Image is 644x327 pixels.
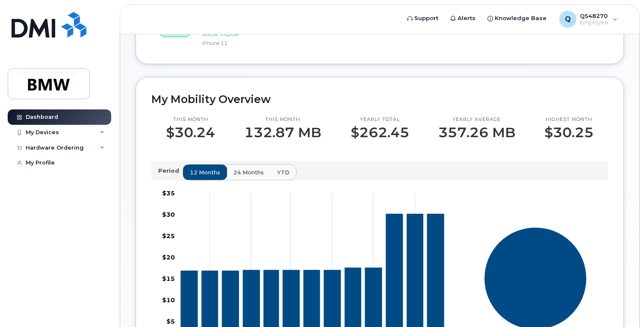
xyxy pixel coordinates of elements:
tspan: $15 [162,275,175,283]
p: This month [166,116,215,123]
iframe: Messenger Launcher [607,290,638,321]
p: $30.25 [544,125,594,140]
div: Q548270 [553,11,623,28]
p: 357.26 MB [438,125,515,140]
p: $30.24 [166,125,215,140]
tspan: $10 [162,296,175,304]
a: Knowledge Base [482,10,552,27]
span: Knowledge Base [495,14,547,23]
tspan: $30 [162,211,175,218]
p: $262.45 [351,125,409,140]
p: Period [158,167,183,175]
span: Support [414,14,438,23]
tspan: $25 [162,232,175,240]
h2: My Mobility Overview [151,93,608,106]
p: This month [244,116,321,123]
span: Q548270 [580,12,609,19]
span: YTD [277,168,290,177]
p: Yearly average [438,116,515,123]
div: iPhone 11 [202,39,254,47]
tspan: $5 [166,318,175,325]
span: Eligible [221,31,239,37]
a: Support [401,10,444,27]
a: Alerts [444,10,482,27]
p: Yearly total [351,116,409,123]
span: Upgrade Status: [202,24,223,37]
p: Highest month [544,116,594,123]
p: 132.87 MB [244,125,321,140]
tspan: $20 [162,253,175,261]
tspan: $35 [162,189,175,197]
span: Q [565,14,571,24]
span: Alerts [458,14,476,23]
span: Employee [580,19,609,26]
span: 24 months [233,168,264,177]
